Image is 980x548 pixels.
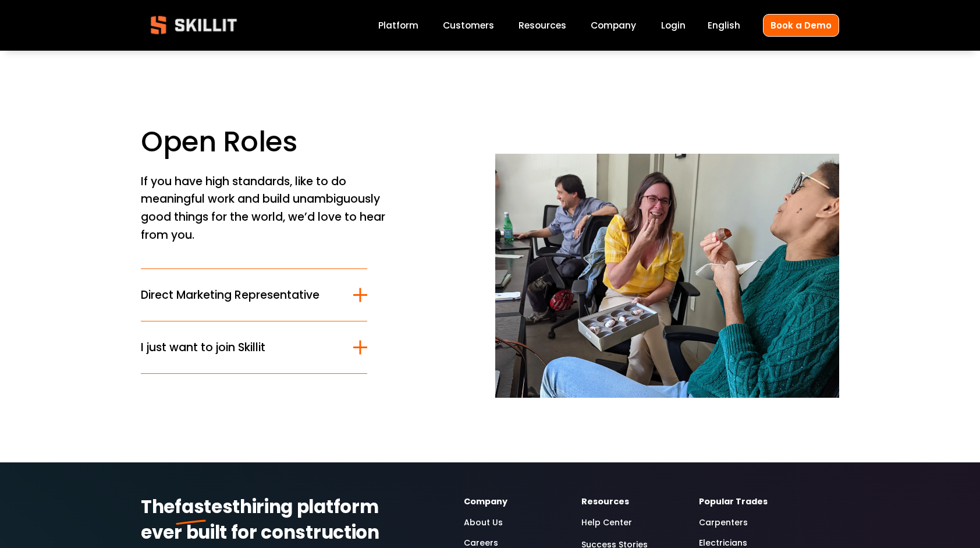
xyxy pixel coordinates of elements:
a: Book a Demo [763,14,839,37]
span: English [708,19,740,32]
strong: Resources [581,495,629,510]
a: Platform [378,17,418,33]
a: Customers [443,17,494,33]
div: language picker [708,17,740,33]
span: Direct Marketing Representative [141,287,353,303]
strong: The [141,493,175,524]
a: folder dropdown [519,17,566,33]
a: Login [661,17,686,33]
span: Resources [519,19,566,32]
img: Skillit [141,8,247,43]
a: Help Center [581,516,632,529]
h1: Open Roles [141,125,485,159]
span: I just want to join Skillit [141,339,353,356]
strong: fastest [175,493,240,524]
a: About Us [464,516,503,529]
button: I just want to join Skillit [141,321,367,373]
button: Direct Marketing Representative [141,269,367,321]
a: Company [591,17,636,33]
p: If you have high standards, like to do meaningful work and build unambiguously good things for th... [141,173,396,245]
strong: Popular Trades [699,495,768,510]
strong: Company [464,495,507,510]
a: Carpenters [699,516,748,529]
